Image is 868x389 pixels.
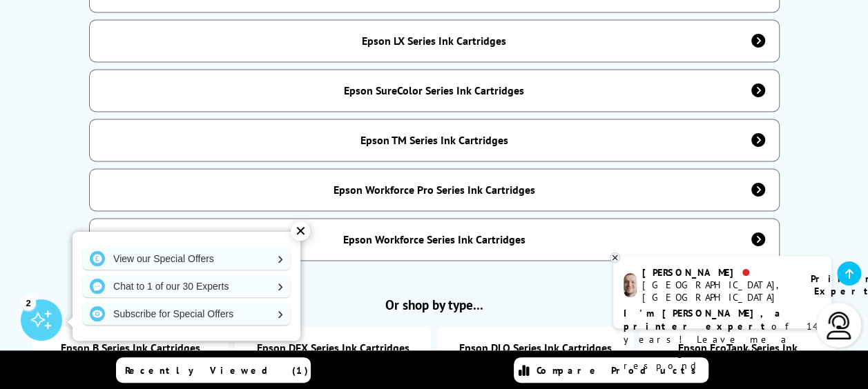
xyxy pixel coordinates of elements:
div: ✕ [291,221,310,241]
b: I'm [PERSON_NAME], a printer expert [624,307,784,332]
a: Epson DLQ Series Ink Cartridges [459,340,612,354]
div: Epson SureColor Series Ink Cartridges [344,83,524,97]
span: Compare Products [537,364,704,377]
div: Epson Workforce Series Ink Cartridges [343,232,525,246]
div: Epson Workforce Pro Series Ink Cartridges [334,183,535,197]
h2: Or shop by type... [26,295,842,312]
div: 2 [21,295,36,310]
p: of 14 years! Leave me a message and I'll respond ASAP [624,307,821,372]
a: Compare Products [514,357,708,383]
a: Chat to 1 of our 30 Experts [83,275,290,297]
a: Subscribe for Special Offers [83,303,290,325]
div: Epson LX Series Ink Cartridges [362,34,506,48]
a: Epson DFX Series Ink Cartridges [256,340,409,354]
img: ashley-livechat.png [624,273,637,297]
div: [PERSON_NAME] [642,266,793,279]
img: user-headset-light.svg [825,312,853,339]
a: View our Special Offers [83,248,290,270]
a: Recently Viewed (1) [116,357,311,383]
span: Recently Viewed (1) [125,364,309,377]
div: Epson TM Series Ink Cartridges [360,133,508,147]
a: Epson B Series Ink Cartridges [61,340,200,354]
div: [GEOGRAPHIC_DATA], [GEOGRAPHIC_DATA] [642,279,793,303]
